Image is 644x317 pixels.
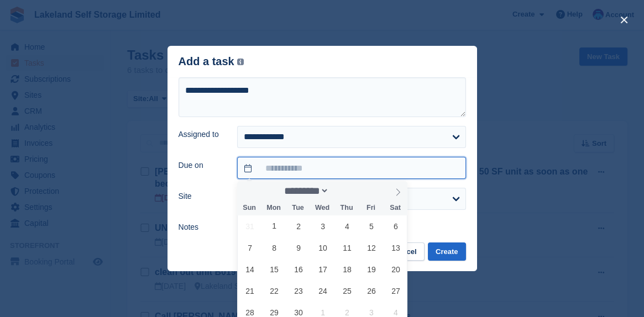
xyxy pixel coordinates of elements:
[264,215,285,237] span: September 1, 2025
[179,191,224,202] label: Site
[179,221,224,233] label: Notes
[239,258,261,280] span: September 14, 2025
[179,55,244,68] div: Add a task
[615,11,633,29] button: close
[385,258,406,280] span: September 20, 2025
[288,280,310,302] span: September 23, 2025
[179,129,224,140] label: Assigned to
[261,204,286,212] span: Mon
[428,242,465,261] button: Create
[336,237,358,258] span: September 11, 2025
[264,258,285,280] span: September 15, 2025
[237,204,261,212] span: Sun
[336,280,358,302] span: September 25, 2025
[286,204,310,212] span: Tue
[334,204,359,212] span: Thu
[312,258,334,280] span: September 17, 2025
[310,204,334,212] span: Wed
[288,215,310,237] span: September 2, 2025
[312,280,334,302] span: September 24, 2025
[312,237,334,258] span: September 10, 2025
[239,237,261,258] span: September 7, 2025
[288,237,310,258] span: September 9, 2025
[336,215,358,237] span: September 4, 2025
[264,237,285,258] span: September 8, 2025
[336,258,358,280] span: September 18, 2025
[281,185,329,197] select: Month
[288,258,310,280] span: September 16, 2025
[360,280,382,302] span: September 26, 2025
[264,280,285,302] span: September 22, 2025
[329,185,364,197] input: Year
[360,258,382,280] span: September 19, 2025
[360,237,382,258] span: September 12, 2025
[359,204,383,212] span: Fri
[312,215,334,237] span: September 3, 2025
[385,237,406,258] span: September 13, 2025
[385,215,406,237] span: September 6, 2025
[237,59,244,65] img: icon-info-grey-7440780725fd019a000dd9b08b2336e03edf1995a4989e88bcd33f0948082b44.svg
[385,280,406,302] span: September 27, 2025
[360,215,382,237] span: September 5, 2025
[239,280,261,302] span: September 21, 2025
[239,215,261,237] span: August 31, 2025
[179,160,224,171] label: Due on
[383,204,407,212] span: Sat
